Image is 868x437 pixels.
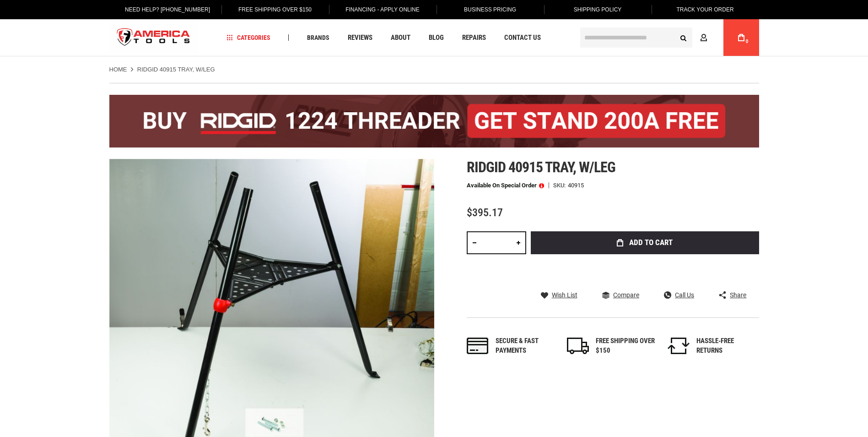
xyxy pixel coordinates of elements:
[730,292,746,298] span: Share
[391,34,410,41] span: About
[467,182,544,189] p: Available on Special Order
[467,206,503,219] span: $395.17
[500,32,545,44] a: Contact Us
[613,292,639,298] span: Compare
[568,182,584,188] div: 40915
[531,231,759,254] button: Add to Cart
[226,34,270,41] span: Categories
[529,257,761,284] iframe: Secure express checkout frame
[746,39,749,44] span: 0
[303,32,334,44] a: Brands
[137,66,215,73] strong: RIDGID 40915 TRAY, W/LEG
[553,182,568,188] strong: SKU
[496,336,555,356] div: Secure & fast payments
[504,34,541,41] span: Contact Us
[307,34,329,41] span: Brands
[458,32,490,44] a: Repairs
[696,336,756,356] div: HASSLE-FREE RETURNS
[664,291,694,299] a: Call Us
[596,336,655,356] div: FREE SHIPPING OVER $150
[629,239,673,246] span: Add to Cart
[344,32,377,44] a: Reviews
[222,32,275,44] a: Categories
[109,95,759,147] img: BOGO: Buy the RIDGID® 1224 Threader (26092), get the 92467 200A Stand FREE!
[574,6,622,13] span: Shipping Policy
[541,291,577,299] a: Wish List
[109,21,198,55] img: America Tools
[462,34,486,41] span: Repairs
[109,21,198,55] a: store logo
[552,292,577,298] span: Wish List
[387,32,415,44] a: About
[675,29,692,46] button: Search
[733,19,750,56] a: 0
[109,66,127,74] a: Home
[467,338,489,354] img: payments
[348,34,372,41] span: Reviews
[675,292,694,298] span: Call Us
[668,338,690,354] img: returns
[429,34,444,41] span: Blog
[425,32,448,44] a: Blog
[467,158,616,176] span: Ridgid 40915 tray, w/leg
[602,291,639,299] a: Compare
[567,338,589,354] img: shipping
